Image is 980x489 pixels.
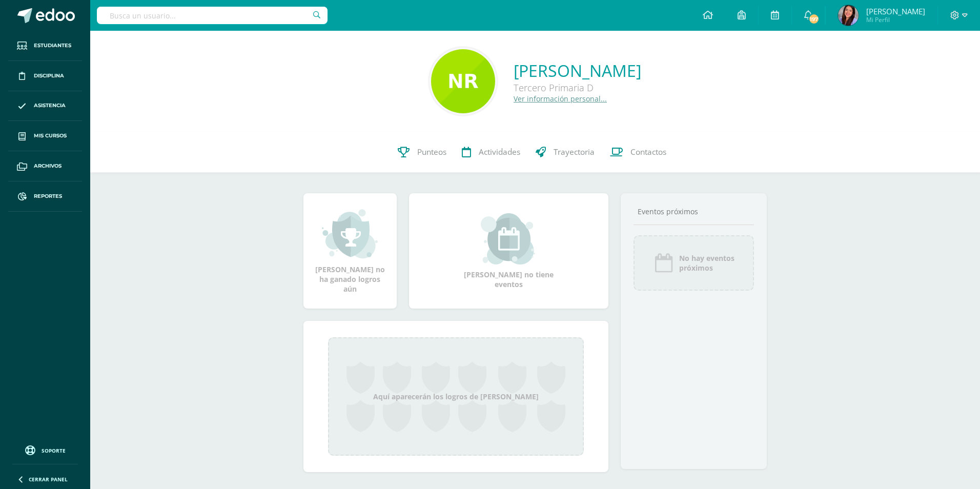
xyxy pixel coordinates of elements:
span: Cerrar panel [29,476,68,483]
img: event_icon.png [654,253,674,273]
img: 973116c3cfe8714e39039c433039b2a3.png [838,5,859,26]
span: Mis cursos [34,132,67,140]
a: Punteos [390,132,454,173]
a: Reportes [8,181,82,212]
img: event_small.png [481,213,537,264]
img: achievement_small.png [322,208,378,259]
span: Punteos [417,147,446,157]
a: Archivos [8,151,82,181]
a: Trayectoria [528,132,602,173]
a: [PERSON_NAME] [514,59,641,81]
span: Reportes [34,192,62,200]
img: 5cf1d9f8ad3251bb1951dfc1f48753e1.png [431,49,495,113]
div: [PERSON_NAME] no ha ganado logros aún [314,208,386,294]
span: Archivos [34,162,62,170]
span: Disciplina [34,72,64,80]
a: Actividades [454,132,528,173]
span: [PERSON_NAME] [866,6,925,16]
a: Ver información personal... [514,94,607,104]
div: Aquí aparecerán los logros de [PERSON_NAME] [328,337,584,456]
span: 197 [808,13,820,25]
a: Mis cursos [8,121,82,151]
span: No hay eventos próximos [679,253,734,273]
span: Estudiantes [34,42,71,50]
span: Asistencia [34,101,66,110]
a: Soporte [12,443,78,457]
span: Actividades [479,147,520,157]
a: Contactos [602,132,674,173]
div: Tercero Primaria D [514,81,641,94]
span: Soporte [42,447,66,454]
span: Contactos [630,147,666,157]
span: Trayectoria [554,147,595,157]
div: [PERSON_NAME] no tiene eventos [457,213,560,289]
span: Mi Perfil [866,15,925,24]
input: Busca un usuario... [97,7,328,24]
a: Estudiantes [8,31,82,61]
a: Asistencia [8,91,82,121]
a: Disciplina [8,61,82,91]
div: Eventos próximos [634,207,754,216]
